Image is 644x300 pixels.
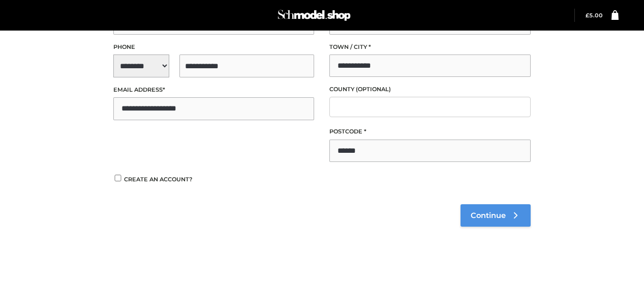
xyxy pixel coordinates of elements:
label: Postcode [329,127,531,137]
span: (optional) [356,86,391,93]
bdi: 5.00 [586,12,603,19]
label: Town / City [329,42,531,52]
input: Create an account? [113,175,122,181]
label: Email address [113,85,315,95]
a: Continue [461,204,531,227]
span: £ [586,12,589,19]
label: Phone [113,42,315,52]
a: £5.00 [586,12,603,19]
span: Create an account? [124,176,193,183]
label: County [329,85,531,94]
span: Continue [471,211,506,220]
img: Schmodel Admin 964 [276,5,352,25]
